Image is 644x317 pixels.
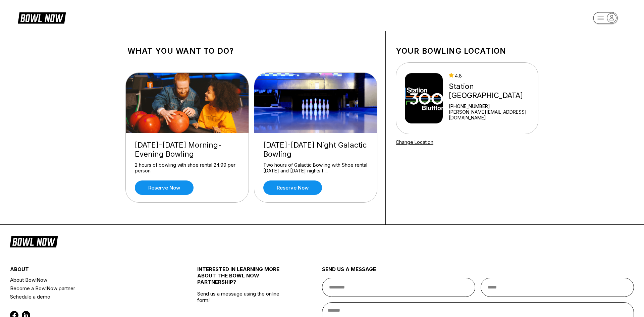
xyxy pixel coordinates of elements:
[396,46,538,56] h1: Your bowling location
[135,180,194,195] a: Reserve now
[263,162,368,174] div: Two hours of Galactic Bowling with Shoe rental [DATE] and [DATE] nights f ...
[126,73,249,133] img: Friday-Sunday Morning-Evening Bowling
[322,266,634,278] div: send us a message
[254,73,378,133] img: Friday-Saturday Night Galactic Bowling
[263,141,368,159] div: [DATE]-[DATE] Night Galactic Bowling
[405,73,443,123] img: Station 300 Bluffton
[10,276,166,284] a: About BowlNow
[449,103,535,109] div: [PHONE_NUMBER]
[396,139,433,145] a: Change Location
[197,266,291,290] div: INTERESTED IN LEARNING MORE ABOUT THE BOWL NOW PARTNERSHIP?
[10,293,166,301] a: Schedule a demo
[263,180,322,195] a: Reserve now
[449,82,535,100] div: Station [GEOGRAPHIC_DATA]
[449,73,535,78] div: 4.8
[449,109,535,120] a: [PERSON_NAME][EMAIL_ADDRESS][DOMAIN_NAME]
[127,46,375,56] h1: What you want to do?
[135,141,239,159] div: [DATE]-[DATE] Morning-Evening Bowling
[135,162,239,174] div: 2 hours of bowling with shoe rental 24.99 per person
[10,266,166,276] div: about
[10,284,166,293] a: Become a BowlNow partner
